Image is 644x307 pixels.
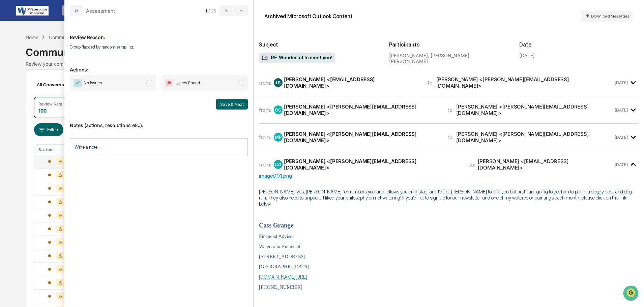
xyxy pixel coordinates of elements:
button: Save & Next [216,99,248,110]
a: 🗄️Attestations [46,135,86,147]
div: [PERSON_NAME] <[PERSON_NAME][EMAIL_ADDRESS][DOMAIN_NAME]> [284,158,461,171]
span: / 25 [208,8,218,13]
div: [PERSON_NAME] <[EMAIL_ADDRESS][DOMAIN_NAME]> [478,158,613,171]
div: [PERSON_NAME] <[EMAIL_ADDRESS][DOMAIN_NAME]> [284,76,419,89]
div: All Conversations [34,79,85,90]
span: • [56,110,58,115]
span: Data Lookup [13,151,42,157]
span: [DATE] [60,92,74,97]
time: Saturday, October 11, 2025 at 8:00:02 AM [615,162,628,167]
div: [PERSON_NAME] <[PERSON_NAME][EMAIL_ADDRESS][DOMAIN_NAME]> [456,131,613,144]
h2: Participants [389,41,508,48]
p: Review Reason: [70,26,248,40]
a: 🖐️Preclearance [4,135,46,147]
button: Start new chat [115,54,123,62]
span: to: [428,80,434,86]
div: [PERSON_NAME] <[PERSON_NAME][EMAIL_ADDRESS][DOMAIN_NAME]> [436,76,613,89]
span: from: [259,134,271,141]
time: Friday, October 10, 2025 at 9:21:54 AM [615,80,628,85]
div: CG [274,160,283,169]
span: Preclearance [13,138,43,145]
div: [PERSON_NAME] <[PERSON_NAME][EMAIL_ADDRESS][DOMAIN_NAME]> [284,131,439,144]
span: Issues Found [175,80,200,86]
div: 100 [38,108,47,114]
button: See all [105,73,123,82]
div: MP [274,133,283,142]
div: [PERSON_NAME] <[PERSON_NAME][EMAIL_ADDRESS][DOMAIN_NAME]> [456,103,613,116]
a: Powered byPylon [48,167,82,172]
div: Communications Archive [49,34,104,40]
div: [PERSON_NAME], [PERSON_NAME], [PERSON_NAME] [389,53,508,64]
span: [STREET_ADDRESS] [259,254,305,259]
div: LS [274,78,283,87]
div: Communications Archive [26,41,618,58]
p: How can we help? [7,14,123,25]
time: Friday, October 10, 2025 at 9:23:59 AM [615,108,628,113]
div: We're available if you need us! [30,58,93,64]
span: from: [259,80,271,86]
img: Flag [165,79,173,87]
img: 1746055101610-c473b297-6a78-478c-a979-82029cc54cd1 [7,52,19,64]
span: Financial Advisor [259,234,294,239]
span: [PHONE_NUMBER] [259,284,302,290]
iframe: Open customer support [622,285,641,303]
img: 1746055101610-c473b297-6a78-478c-a979-82029cc54cd1 [13,92,19,97]
span: [GEOGRAPHIC_DATA] [259,264,309,269]
span: to: [447,134,453,141]
p: Group flagged by random sampling. [70,44,248,50]
span: from: [259,161,271,168]
time: Friday, October 10, 2025 at 9:27:46 AM [615,135,628,140]
div: 🔎 [7,151,12,157]
span: Watercolor Financial [259,244,300,249]
div: CG [274,105,283,114]
h2: Subject [259,41,378,48]
a: [DOMAIN_NAME][URL] [259,274,307,280]
span: to: [447,107,453,113]
span: Download Messages [591,14,629,19]
button: Filters [34,123,63,136]
div: 🖐️ [7,139,12,144]
div: [DATE] [519,53,535,58]
span: Attestations [56,138,84,145]
img: logo [16,6,49,16]
span: 1 [205,8,207,13]
div: Assessment [86,8,115,14]
span: [DATE] [60,110,74,115]
div: 🗄️ [49,139,54,144]
span: [PERSON_NAME], yes, [PERSON_NAME] remembers you and follows you on Instagram. I’d like [PERSON_NA... [259,189,632,207]
p: Notes (actions, resolutions etc.): [70,114,248,128]
span: [PERSON_NAME] [21,110,55,115]
img: Megan Poore [7,103,18,114]
img: 8933085812038_c878075ebb4cc5468115_72.jpg [14,52,26,64]
span: Pylon [67,167,82,172]
div: image001.png [259,173,639,179]
a: 🔎Data Lookup [4,148,45,160]
span: No Issues [84,80,102,86]
button: Download Messages [581,11,633,22]
p: Actions: [70,59,248,72]
div: Review your communication records across channels [26,61,618,67]
div: Past conversations [7,75,45,80]
span: Cass Grange [259,222,293,229]
div: Home [26,34,38,40]
div: [PERSON_NAME] <[PERSON_NAME][EMAIL_ADDRESS][DOMAIN_NAME]> [284,103,439,116]
th: Status [34,145,78,155]
img: Jack Rasmussen [7,85,18,96]
span: RE: Wonderful to meet you! [262,55,332,61]
div: Start new chat [30,52,111,58]
img: Checkmark [74,79,82,87]
div: Review Required [38,101,71,106]
span: from: [259,107,271,113]
span: • [56,92,58,97]
h2: Date [519,41,639,48]
div: Archived Microsoft Outlook Content [264,13,352,20]
span: [PERSON_NAME] [21,92,55,97]
span: to: [469,161,475,168]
